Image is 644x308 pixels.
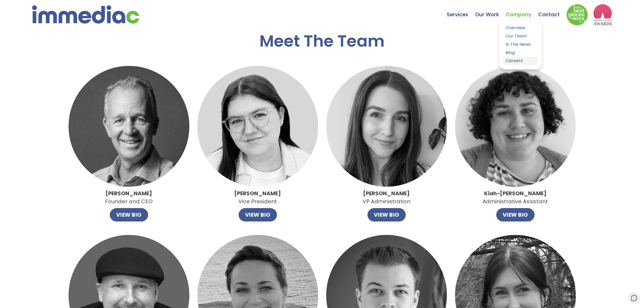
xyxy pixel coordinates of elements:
a: Overview [503,24,538,32]
a: Our Team [503,32,538,40]
a: Careers [503,57,538,65]
img: John.jpg [69,66,189,187]
button: VIEW BIO [239,208,277,221]
img: imageedit_1_9466638877.jpg [455,66,576,187]
strong: [PERSON_NAME] [363,190,410,197]
strong: [PERSON_NAME] [106,190,152,197]
p: VP Administration [363,189,410,205]
a: In The News [503,41,538,48]
img: Alley.jpg [326,66,447,187]
a: Our Work [475,1,506,20]
p: Founder and CEO [105,189,153,205]
img: immediac [32,5,139,24]
a: Services [447,1,475,20]
img: logo2_wea_nobg.webp [593,4,612,25]
img: Down [566,4,588,25]
button: VIEW BIO [367,208,406,221]
p: Vice President [234,189,281,205]
a: Blog [503,49,538,57]
h2: Meet The Team [259,32,385,50]
button: VIEW BIO [110,208,148,221]
a: Contact [538,1,566,20]
img: Catlin.jpg [197,66,318,187]
strong: Kiah-[PERSON_NAME] [484,190,547,197]
a: Company [506,1,538,20]
p: Administrative Assistant [483,189,548,205]
button: VIEW BIO [496,208,534,221]
strong: [PERSON_NAME] [234,190,281,197]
